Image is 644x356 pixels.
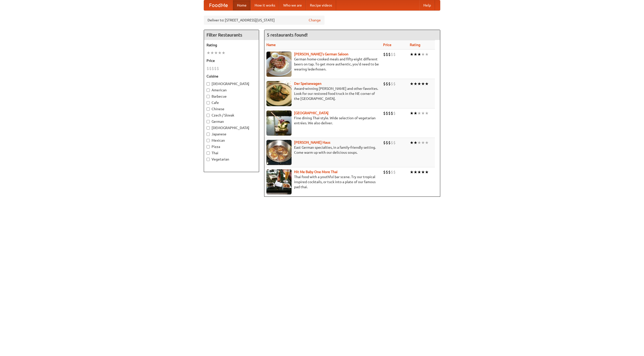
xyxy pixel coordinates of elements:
label: Barbecue [207,94,256,99]
p: Award-winning [PERSON_NAME] and other favorites. Look for our restored food truck in the NE corne... [266,86,379,101]
input: Cafe [207,101,210,104]
a: Help [419,0,435,10]
li: ★ [414,52,417,57]
li: ★ [410,81,414,87]
label: Cafe [207,100,256,105]
h4: Filter Restaurants [204,30,259,40]
input: Czech / Slovak [207,114,210,117]
li: ★ [421,81,425,87]
li: $ [388,169,391,175]
li: ★ [410,110,414,116]
li: $ [393,81,396,87]
label: German [207,119,256,124]
li: ★ [417,81,421,87]
a: [GEOGRAPHIC_DATA] [294,111,329,115]
li: ★ [425,110,429,116]
li: ★ [222,50,225,56]
li: ★ [425,169,429,175]
input: Japanese [207,133,210,136]
a: [PERSON_NAME] Haus [294,140,330,144]
input: German [207,120,210,123]
a: Recipe videos [306,0,336,10]
input: [DEMOGRAPHIC_DATA] [207,82,210,86]
li: $ [393,169,396,175]
li: $ [393,140,396,145]
img: babythai.jpg [266,169,292,194]
li: ★ [218,50,222,56]
img: kohlhaus.jpg [266,140,292,165]
img: esthers.jpg [266,52,292,77]
li: ★ [421,169,425,175]
li: ★ [410,140,414,145]
li: $ [388,140,391,145]
li: $ [391,169,393,175]
label: Thai [207,150,256,155]
li: $ [209,66,212,71]
a: Der Speisewagen [294,82,321,86]
label: Japanese [207,132,256,137]
label: [DEMOGRAPHIC_DATA] [207,125,256,130]
li: $ [386,169,388,175]
li: ★ [417,140,421,145]
p: Fine dining Thai-style. Wide selection of vegetarian entrées. We also deliver. [266,115,379,126]
img: speisewagen.jpg [266,81,292,106]
a: Rating [410,43,420,47]
label: Pizza [207,144,256,149]
li: $ [388,52,391,57]
li: $ [386,52,388,57]
li: ★ [410,52,414,57]
li: $ [383,140,386,145]
a: How it works [251,0,279,10]
li: $ [393,110,396,116]
input: Vegetarian [207,158,210,161]
li: $ [214,66,217,71]
li: $ [386,110,388,116]
li: $ [391,81,393,87]
li: ★ [417,52,421,57]
li: ★ [414,81,417,87]
div: Deliver to: [STREET_ADDRESS][US_STATE] [204,16,325,25]
ng-pluralize: 5 restaurants found! [267,32,308,37]
li: ★ [414,169,417,175]
h5: Cuisine [207,74,256,79]
li: ★ [425,140,429,145]
a: [PERSON_NAME]'s German Saloon [294,52,348,56]
li: ★ [417,169,421,175]
a: Hit Me Baby One More Thai [294,170,338,174]
input: Chinese [207,107,210,111]
li: ★ [421,140,425,145]
label: Chinese [207,106,256,111]
li: $ [386,140,388,145]
p: East German specialties, in a family-friendly setting. Come warm up with our delicious soups. [266,145,379,155]
li: ★ [214,50,218,56]
label: American [207,88,256,93]
li: $ [212,66,214,71]
li: ★ [417,110,421,116]
label: Mexican [207,138,256,143]
li: $ [217,66,219,71]
img: satay.jpg [266,110,292,136]
li: $ [391,140,393,145]
li: $ [386,81,388,87]
a: Price [383,43,391,47]
li: $ [383,52,386,57]
li: ★ [421,52,425,57]
li: $ [388,110,391,116]
li: ★ [207,50,210,56]
li: ★ [421,110,425,116]
li: $ [391,110,393,116]
li: $ [393,52,396,57]
input: Barbecue [207,95,210,98]
a: Who we are [279,0,306,10]
li: $ [388,81,391,87]
a: Home [233,0,251,10]
input: American [207,89,210,92]
label: Czech / Slovak [207,113,256,118]
li: ★ [414,140,417,145]
li: $ [391,52,393,57]
input: Thai [207,151,210,155]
